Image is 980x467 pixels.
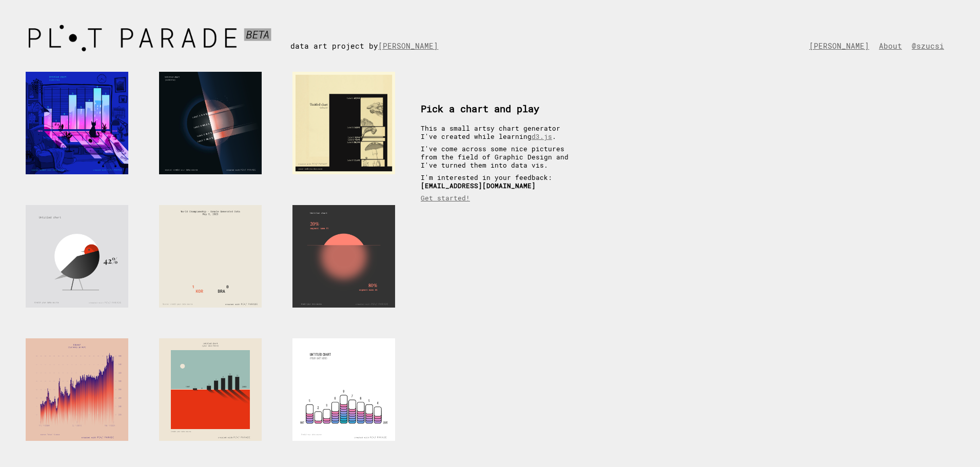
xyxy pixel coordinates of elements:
a: [PERSON_NAME] [378,41,443,51]
b: [EMAIL_ADDRESS][DOMAIN_NAME] [421,181,536,190]
p: I've come across some nice pictures from the field of Graphic Design and I've turned them into da... [421,145,580,169]
div: data art project by [290,21,454,51]
a: About [879,41,907,51]
p: I'm interested in your feedback: [421,173,580,190]
h3: Pick a chart and play [421,102,580,115]
a: Get started! [421,194,470,202]
a: [PERSON_NAME] [809,41,874,51]
a: d3.js [532,132,552,140]
p: This a small artsy chart generator I've created while learning . [421,124,580,140]
a: @szucsi [912,41,949,51]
